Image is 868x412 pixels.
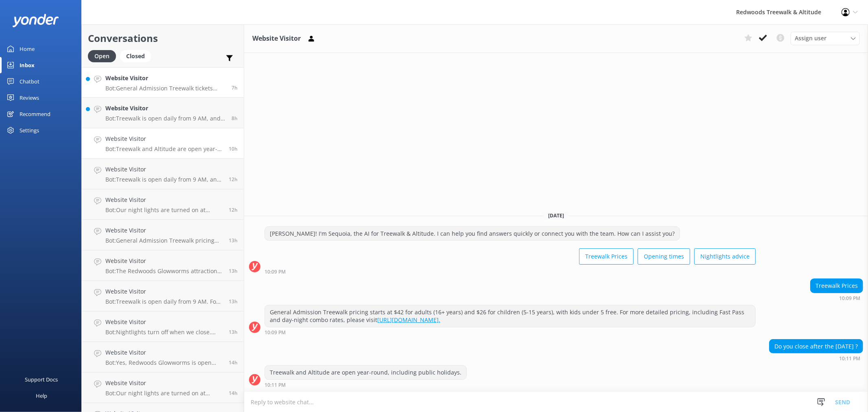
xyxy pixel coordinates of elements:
div: Inbox [20,57,35,73]
h4: Website Visitor [105,348,223,357]
div: General Admission Treewalk pricing starts at $42 for adults (16+ years) and $26 for children (5-1... [265,305,755,327]
div: Chatbot [20,73,39,90]
strong: 10:09 PM [839,296,860,301]
span: Oct 14 2025 07:12pm (UTC +13:00) Pacific/Auckland [229,237,238,244]
div: Assign User [791,32,860,45]
p: Bot: Treewalk is open daily from 9 AM. For last ticket sold times, please check our website FAQs ... [105,298,223,305]
h4: Website Visitor [105,256,223,265]
div: Help [36,388,47,404]
h4: Website Visitor [105,104,225,113]
span: Oct 14 2025 10:11pm (UTC +13:00) Pacific/Auckland [229,145,238,152]
p: Bot: Treewalk is open daily from 9 AM, and Glowworms open at 10 AM. For last ticket sold times, p... [105,115,225,122]
div: Support Docs [25,371,58,388]
h4: Website Visitor [105,226,223,235]
h4: Website Visitor [105,134,223,143]
strong: 10:11 PM [839,356,860,361]
span: [DATE] [543,212,569,219]
h3: Website Visitor [252,33,301,44]
span: Oct 14 2025 07:03pm (UTC +13:00) Pacific/Auckland [229,298,238,305]
h4: Website Visitor [105,287,223,296]
a: Website VisitorBot:Treewalk is open daily from 9 AM. For last ticket sold times, please check our... [82,281,244,311]
a: [URL][DOMAIN_NAME]. [377,316,440,324]
a: Website VisitorBot:The Redwoods Glowworms attraction is open from 10 AM daily. The closing time i... [82,250,244,281]
div: Reviews [20,90,39,106]
p: Bot: General Admission Treewalk pricing starts at $42 for adults (16+ years) and $26 for children... [105,237,223,244]
a: Website VisitorBot:Nightlights turn off when we close. Our hours can be found at [DOMAIN_NAME][UR... [82,311,244,342]
span: Oct 14 2025 07:08pm (UTC +13:00) Pacific/Auckland [229,267,238,274]
h2: Conversations [88,31,238,46]
button: Nightlights advice [694,248,756,265]
a: Website VisitorBot:Treewalk is open daily from 9 AM, and Glowworms open at 10 AM. For last ticket... [82,98,244,128]
p: Bot: General Admission Treewalk tickets purchased online are valid for up to 12 months from the p... [105,85,225,92]
a: Website VisitorBot:Treewalk and Altitude are open year-round, including public holidays.10h [82,128,244,159]
p: Bot: Our night lights are turned on at sunset, and the night walk starts 20 minutes thereafter. E... [105,206,223,214]
div: Oct 14 2025 10:11pm (UTC +13:00) Pacific/Auckland [265,382,467,388]
div: Oct 14 2025 10:09pm (UTC +13:00) Pacific/Auckland [810,295,863,301]
span: Oct 14 2025 08:03pm (UTC +13:00) Pacific/Auckland [229,176,238,183]
p: Bot: Nightlights turn off when we close. Our hours can be found at [DOMAIN_NAME][URL]. [105,329,223,336]
a: Website VisitorBot:Our night lights are turned on at sunset, and the night walk starts 20 minutes... [82,373,244,403]
strong: 10:09 PM [265,330,286,335]
h4: Website Visitor [105,195,223,204]
h4: Website Visitor [105,165,223,174]
p: Bot: Treewalk is open daily from 9 AM, and Glowworms from 10 AM. For specific closing times, plea... [105,176,223,183]
span: Oct 14 2025 06:59pm (UTC +13:00) Pacific/Auckland [229,329,238,335]
div: Home [20,41,35,57]
span: Oct 15 2025 12:42am (UTC +13:00) Pacific/Auckland [232,84,238,91]
span: Oct 14 2025 05:50pm (UTC +13:00) Pacific/Auckland [229,390,238,397]
img: yonder-white-logo.png [12,14,59,27]
div: Do you close after the [DATE] ? [770,340,863,353]
span: Assign user [795,34,826,43]
div: Recommend [20,106,50,122]
div: Treewalk Prices [811,279,863,293]
span: Oct 14 2025 06:05pm (UTC +13:00) Pacific/Auckland [229,359,238,366]
a: Website VisitorBot:General Admission Treewalk pricing starts at $42 for adults (16+ years) and $2... [82,220,244,250]
strong: 10:11 PM [265,383,286,388]
div: Oct 14 2025 10:09pm (UTC +13:00) Pacific/Auckland [265,269,756,274]
div: Closed [120,50,151,62]
p: Bot: Yes, Redwoods Glowworms is open daily from 10 AM. [105,359,223,366]
div: Open [88,50,116,62]
a: Website VisitorBot:Yes, Redwoods Glowworms is open daily from 10 AM.14h [82,342,244,373]
button: Opening times [638,248,690,265]
h4: Website Visitor [105,379,223,388]
a: Website VisitorBot:General Admission Treewalk tickets purchased online are valid for up to 12 mon... [82,67,244,98]
strong: 10:09 PM [265,270,286,274]
div: Oct 14 2025 10:11pm (UTC +13:00) Pacific/Auckland [769,355,863,361]
a: Website VisitorBot:Our night lights are turned on at sunset, and the night walk starts 20 minutes... [82,189,244,220]
a: Website VisitorBot:Treewalk is open daily from 9 AM, and Glowworms from 10 AM. For specific closi... [82,159,244,189]
span: Oct 14 2025 07:55pm (UTC +13:00) Pacific/Auckland [229,206,238,213]
a: Open [88,51,120,60]
div: [PERSON_NAME]! I'm Sequoia, the AI for Treewalk & Altitude. I can help you find answers quickly o... [265,227,680,241]
p: Bot: Our night lights are turned on at sunset, and the night walk starts 20 minutes thereafter. E... [105,390,223,397]
a: Closed [120,51,155,60]
p: Bot: Treewalk and Altitude are open year-round, including public holidays. [105,145,223,153]
h4: Website Visitor [105,318,223,327]
h4: Website Visitor [105,74,225,83]
div: Treewalk and Altitude are open year-round, including public holidays. [265,366,466,379]
span: Oct 15 2025 12:06am (UTC +13:00) Pacific/Auckland [232,115,238,122]
p: Bot: The Redwoods Glowworms attraction is open from 10 AM daily. The closing time is not specifie... [105,267,223,275]
button: Treewalk Prices [579,248,634,265]
div: Oct 14 2025 10:09pm (UTC +13:00) Pacific/Auckland [265,329,756,335]
div: Settings [20,122,39,138]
